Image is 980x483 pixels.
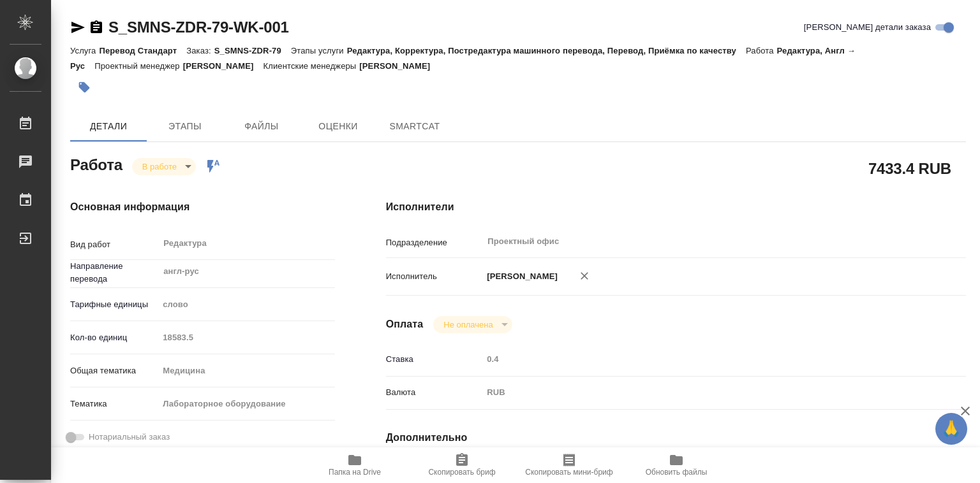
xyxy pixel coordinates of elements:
p: Проектный менеджер [94,61,182,71]
p: Заказ: [186,46,214,55]
span: Оценки [308,119,369,134]
h4: Основная информация [70,199,335,215]
a: S_SMNS-ZDR-79-WK-001 [108,18,289,36]
button: Папка на Drive [301,447,408,483]
div: Медицина [158,360,334,382]
p: Вид работ [70,238,158,251]
p: Клиентские менеджеры [264,61,360,71]
div: В работе [132,158,196,175]
p: Кол-во единиц [70,331,158,344]
h2: 7433.4 RUB [868,157,951,179]
p: Валюта [386,386,483,399]
span: Нотариальный заказ [89,431,170,443]
span: 🙏 [940,415,962,442]
h4: Оплата [386,317,424,332]
button: Не оплачена [440,319,496,330]
p: S_SMNS-ZDR-79 [214,46,291,55]
p: Направление перевода [70,260,158,285]
button: Скопировать мини-бриф [516,447,623,483]
span: Файлы [231,119,292,134]
h4: Исполнители [386,199,966,215]
span: Скопировать бриф [428,468,495,477]
span: Этапы [154,119,216,134]
div: В работе [433,316,512,333]
button: Скопировать бриф [408,447,516,483]
p: Подразделение [386,236,483,249]
h2: Работа [70,152,122,175]
p: Тарифные единицы [70,298,158,311]
button: Удалить исполнителя [570,262,598,290]
p: Работа [746,46,777,55]
p: Ставка [386,353,483,366]
p: Редактура, Корректура, Постредактура машинного перевода, Перевод, Приёмка по качеству [347,46,746,55]
p: Общая тематика [70,364,158,377]
input: Пустое поле [482,350,917,368]
button: 🙏 [935,413,967,445]
p: Исполнитель [386,270,483,283]
p: Услуга [70,46,99,55]
span: Папка на Drive [329,468,381,477]
div: Лабораторное оборудование [158,393,334,415]
button: Скопировать ссылку [89,20,104,35]
div: RUB [482,382,917,403]
p: [PERSON_NAME] [183,61,264,71]
span: SmartCat [384,119,445,134]
input: Пустое поле [158,328,334,347]
h4: Дополнительно [386,430,966,445]
p: [PERSON_NAME] [482,270,558,283]
div: слово [158,294,334,315]
button: Обновить файлы [623,447,730,483]
p: Перевод Стандарт [99,46,186,55]
button: Скопировать ссылку для ЯМессенджера [70,20,85,35]
span: Детали [78,119,139,134]
span: Скопировать мини-бриф [525,468,612,477]
button: Добавить тэг [70,73,98,101]
p: Этапы услуги [291,46,347,55]
span: Обновить файлы [646,468,708,477]
span: [PERSON_NAME] детали заказа [804,21,931,34]
button: В работе [138,161,181,172]
p: Тематика [70,398,158,410]
p: [PERSON_NAME] [359,61,440,71]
